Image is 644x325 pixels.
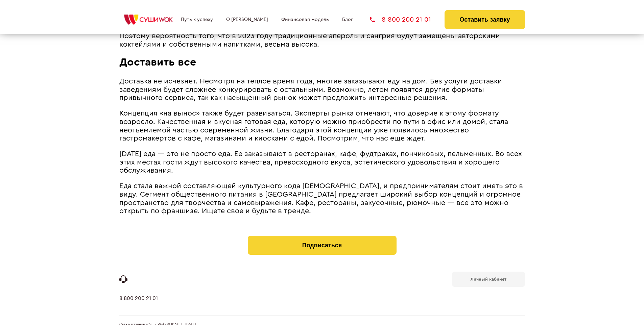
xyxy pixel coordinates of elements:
span: 8 800 200 21 01 [382,16,431,23]
button: Подписаться [248,236,397,255]
a: Блог [342,17,353,22]
button: Оставить заявку [445,10,525,29]
a: Личный кабинет [452,272,525,287]
span: Концепция «на вынос» также будет развиваться. Эксперты рынка отмечают, что доверие к этому формат... [119,110,508,142]
span: Поэтому вероятность того, что в 2023 году традиционные апероль и сангрия будут замещены авторским... [119,32,500,48]
b: Личный кабинет [471,277,506,281]
span: Доставить все [119,57,196,68]
span: Еда стала важной составляющей культурного кода [DEMOGRAPHIC_DATA], и предпринимателям стоит иметь... [119,182,523,215]
a: Финансовая модель [281,17,329,22]
a: О [PERSON_NAME] [226,17,268,22]
a: Путь к успеху [181,17,213,22]
span: [DATE] еда ― это не просто еда. Ее заказывают в ресторанах, кафе, фудтраках, пончиковых, пельменн... [119,150,522,174]
span: Доставка не исчезнет. Несмотря на теплое время года, многие заказывают еду на дом. Без услуги дос... [119,78,502,101]
a: 8 800 200 21 01 [119,295,158,316]
a: 8 800 200 21 01 [370,16,431,23]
